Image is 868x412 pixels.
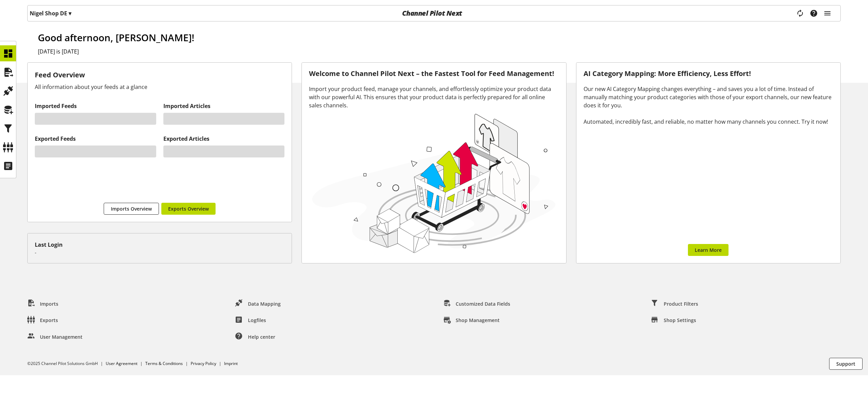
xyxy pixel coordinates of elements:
[38,47,841,56] h2: [DATE] is [DATE]
[309,85,559,109] div: Import your product feed, manage your channels, and effortlessly optimize your product data with ...
[27,5,841,21] nav: main navigation
[438,298,516,309] a: Customized Data Fields
[106,361,137,366] a: User Agreement
[248,333,275,340] span: Help center
[456,317,500,324] span: Shop Management
[22,331,88,342] a: User Management
[688,244,729,256] a: Learn More
[309,70,559,78] h3: Welcome to Channel Pilot Next – the Fastest Tool for Feed Management!
[836,360,855,367] span: Support
[168,205,209,212] span: Exports Overview
[40,333,83,340] span: User Management
[438,315,505,326] a: Shop Management
[230,331,281,342] a: Help center
[35,83,284,91] div: All information about your feeds at a glance
[145,361,183,366] a: Terms & Conditions
[248,317,266,324] span: Logfiles
[224,361,238,366] a: Imprint
[230,315,271,326] a: Logfiles
[22,315,63,326] a: Exports
[695,246,722,254] span: Learn More
[38,31,194,44] span: Good afternoon, [PERSON_NAME]!
[584,85,833,126] div: Our new AI Category Mapping changes everything – and saves you a lot of time. Instead of manually...
[22,298,64,309] a: Imports
[69,10,71,17] span: ▾
[191,361,216,366] a: Privacy Policy
[35,249,284,256] p: -
[27,361,106,367] li: ©2025 Channel Pilot Solutions GmbH
[40,300,58,307] span: Imports
[829,358,863,370] button: Support
[230,298,286,309] a: Data Mapping
[664,300,698,307] span: Product Filters
[35,135,156,143] h2: Exported Feeds
[584,70,833,78] h3: AI Category Mapping: More Efficiency, Less Effort!
[163,135,285,143] h2: Exported Articles
[35,70,284,80] h3: Feed Overview
[35,241,284,249] div: Last Login
[646,298,704,309] a: Product Filters
[664,317,696,324] span: Shop Settings
[646,315,702,326] a: Shop Settings
[111,205,152,212] span: Imports Overview
[35,102,156,110] h2: Imported Feeds
[309,109,559,256] img: 78e1b9dcff1e8392d83655fcfc870417.svg
[40,317,58,324] span: Exports
[248,300,281,307] span: Data Mapping
[456,300,510,307] span: Customized Data Fields
[30,9,71,17] p: Nigel Shop DE
[163,102,285,110] h2: Imported Articles
[104,203,159,215] a: Imports Overview
[161,203,216,215] a: Exports Overview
